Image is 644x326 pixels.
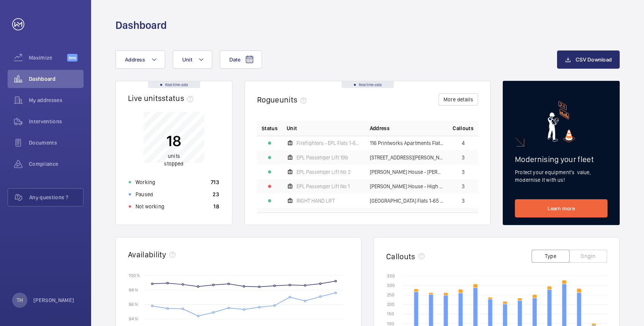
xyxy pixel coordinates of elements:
[557,50,620,69] button: CSV Download
[29,96,84,104] span: My addresses
[128,250,166,259] h2: Availability
[387,302,395,307] text: 200
[164,152,183,167] p: units
[532,250,570,263] button: Type
[370,184,444,189] span: [PERSON_NAME] House - High Risk Building - [PERSON_NAME][GEOGRAPHIC_DATA]
[164,161,183,167] span: stopped
[387,273,395,279] text: 350
[29,139,84,146] span: Documents
[136,191,153,198] p: Paused
[370,155,444,160] span: [STREET_ADDRESS][PERSON_NAME][PERSON_NAME]
[17,296,23,304] p: TH
[162,93,196,103] span: status
[125,57,145,63] span: Address
[129,287,138,293] text: 98 %
[370,140,444,146] span: 116 Printworks Apartments Flats 1-65 - High Risk Building - 116 Printworks Apartments Flats 1-65
[439,93,478,106] button: More details
[387,311,394,317] text: 150
[576,57,612,63] span: CSV Download
[67,54,77,61] span: Beta
[462,184,465,189] span: 3
[462,198,465,203] span: 3
[262,124,278,132] p: Status
[29,160,84,168] span: Compliance
[115,18,167,32] h1: Dashboard
[297,155,348,160] span: EPL Passenger Lift 19b
[29,75,84,83] span: Dashboard
[387,292,395,298] text: 250
[220,50,262,69] button: Date
[386,252,415,261] h2: Callouts
[370,169,444,175] span: [PERSON_NAME] House - [PERSON_NAME][GEOGRAPHIC_DATA]
[342,81,394,88] div: Real time data
[462,169,465,175] span: 3
[173,50,212,69] button: Unit
[129,302,138,307] text: 96 %
[370,198,444,203] span: [GEOGRAPHIC_DATA] Flats 1-65 - High Risk Building - [GEOGRAPHIC_DATA] 1-65
[211,178,219,186] p: 713
[297,169,351,175] span: EPL Passenger Lift No 2
[136,203,164,210] p: Not working
[148,81,200,88] div: Real time data
[257,95,309,104] h2: Rogue
[453,124,474,132] span: Callouts
[229,57,240,63] span: Date
[387,283,395,288] text: 300
[128,93,196,103] h2: Live units
[29,54,67,61] span: Maximize
[297,184,350,189] span: EPL Passenger Lift No 1
[462,155,465,160] span: 3
[136,178,155,186] p: Working
[164,131,183,150] p: 18
[279,95,310,104] span: units
[548,101,575,142] img: marketing-card.svg
[515,154,608,164] h2: Modernising your fleet
[515,169,608,184] p: Protect your equipment's value, modernise it with us!
[182,57,192,63] span: Unit
[29,194,83,201] span: Any questions ?
[569,250,607,263] button: Origin
[129,272,140,278] text: 100 %
[297,198,335,203] span: RIGHT HAND LIFT
[297,140,361,146] span: Firefighters - EPL Flats 1-65 No 1
[515,199,608,217] a: Learn more
[213,203,219,210] p: 18
[29,118,84,125] span: Interventions
[462,140,465,146] span: 4
[33,296,74,304] p: [PERSON_NAME]
[213,191,219,198] p: 23
[287,124,297,132] span: Unit
[115,50,165,69] button: Address
[370,124,390,132] span: Address
[129,316,138,321] text: 94 %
